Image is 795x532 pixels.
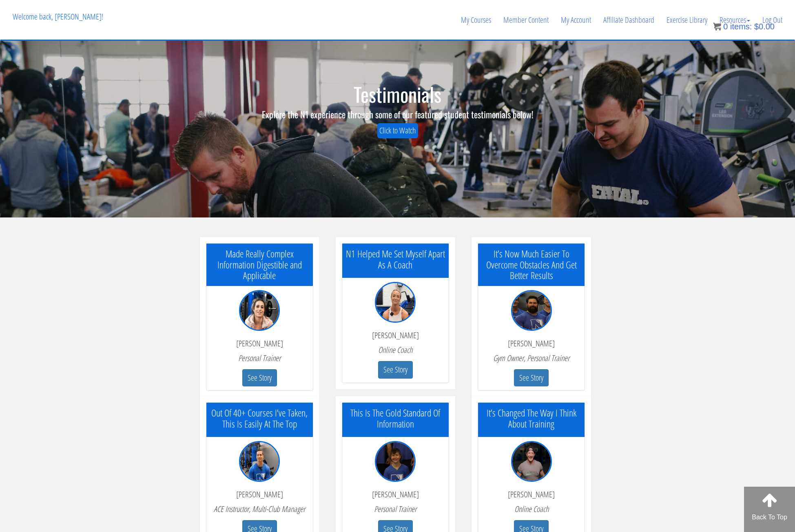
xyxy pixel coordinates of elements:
button: See Story [378,361,413,379]
p: [PERSON_NAME] [484,490,578,499]
h5: N1 Helped Me Set Myself Apart As A Coach [342,248,449,270]
em: Online Coach [514,503,549,514]
img: testimonial [375,441,416,482]
em: Personal Trainer [374,503,416,514]
em: Gym Owner, Personal Trainer [493,352,569,364]
button: See Story [514,369,549,387]
p: [PERSON_NAME] [213,490,307,499]
img: icon11.png [713,22,721,31]
a: Log Out [756,0,788,40]
a: See Story [242,371,277,382]
a: See Story [378,364,413,375]
img: testimonial [375,282,416,323]
h5: It’s Changed The Way I Think About Training [478,408,585,429]
p: Welcome back, [PERSON_NAME]! [7,0,109,33]
img: testimonial [511,441,552,482]
h5: This Is The Gold Standard Of Information [342,408,449,429]
em: Online Coach [378,344,412,355]
a: My Account [555,0,597,40]
a: Member Content [497,0,555,40]
img: testimonial [239,441,280,482]
a: Resources [713,0,756,40]
a: See Story [514,371,549,382]
a: Click to Watch [377,123,418,138]
p: [PERSON_NAME] [348,490,443,499]
img: testimonial [511,290,552,331]
a: 0 items: $0.00 [713,22,775,31]
p: [PERSON_NAME] [213,339,307,348]
em: ACE Instructor, Multi-Club Manager [214,503,305,514]
a: My Courses [455,0,497,40]
em: Personal Trainer [238,352,281,364]
a: Exercise Library [660,0,713,40]
bdi: 0.00 [754,22,775,31]
h5: Out Of 40+ Courses I’ve Taken, This Is Easily At The Top [206,408,313,429]
span: 0 [723,22,728,31]
span: items: [730,22,752,31]
p: [PERSON_NAME] [484,339,578,348]
a: Affiliate Dashboard [597,0,660,40]
h5: Made Really Complex Information Digestible and Applicable [206,248,313,281]
span: $ [754,22,759,31]
p: [PERSON_NAME] [348,331,443,340]
button: See Story [242,369,277,387]
img: testimonial [239,290,280,331]
h5: It’s Now Much Easier To Overcome Obstacles And Get Better Results [478,248,585,281]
